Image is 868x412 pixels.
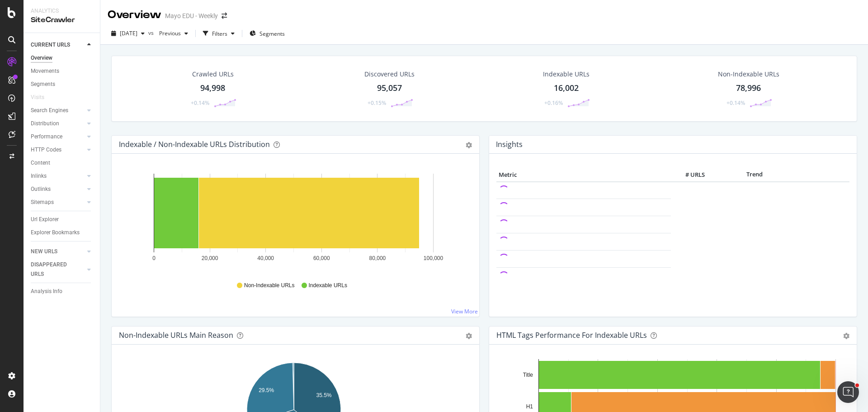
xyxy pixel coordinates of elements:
div: +0.14% [726,99,745,107]
div: gear [466,142,472,148]
div: Analytics [31,7,93,15]
a: Distribution [31,119,85,128]
div: 94,998 [200,82,225,94]
div: Segments [31,80,55,89]
a: Performance [31,132,85,142]
th: # URLS [671,168,707,182]
div: Distribution [31,119,59,128]
div: Search Engines [31,106,68,115]
div: +0.14% [191,99,209,107]
div: Overview [31,53,52,63]
a: NEW URLS [31,247,85,256]
div: Crawled URLs [192,70,234,79]
div: SiteCrawler [31,15,93,25]
button: [DATE] [108,26,148,41]
div: Movements [31,66,59,76]
button: Segments [246,26,288,41]
div: Visits [31,93,44,102]
a: Overview [31,53,94,63]
div: HTML Tags Performance for Indexable URLs [496,331,647,340]
a: View More [451,308,478,315]
div: Overview [108,7,161,23]
div: 16,002 [554,82,579,94]
text: 35.5% [316,392,332,398]
div: Content [31,158,50,168]
a: Search Engines [31,106,85,115]
span: Indexable URLs [309,282,347,289]
div: NEW URLS [31,247,57,256]
text: 20,000 [202,255,218,261]
div: 95,057 [377,82,402,94]
div: Indexable / Non-Indexable URLs Distribution [119,140,270,149]
div: Performance [31,132,62,142]
a: Sitemaps [31,198,85,207]
text: 29.5% [259,387,274,393]
a: Analysis Info [31,287,94,296]
button: Previous [156,26,192,41]
div: Inlinks [31,171,47,181]
div: HTTP Codes [31,145,61,155]
text: 60,000 [313,255,330,261]
span: Segments [259,30,285,38]
a: Movements [31,66,94,76]
text: 100,000 [424,255,443,261]
div: Indexable URLs [543,70,590,79]
iframe: Intercom live chat [837,381,859,403]
div: gear [466,333,472,339]
div: Outlinks [31,185,51,194]
div: Sitemaps [31,198,54,207]
a: Url Explorer [31,215,94,224]
div: Filters [212,30,227,38]
div: Mayo EDU - Weekly [165,11,218,20]
a: Inlinks [31,171,85,181]
div: Analysis Info [31,287,62,296]
a: Outlinks [31,185,85,194]
text: 0 [152,255,156,261]
div: Url Explorer [31,215,59,224]
th: Trend [707,168,802,182]
th: Metric [496,168,671,182]
span: Non-Indexable URLs [244,282,294,289]
div: DISAPPEARED URLS [31,260,76,279]
a: Explorer Bookmarks [31,228,94,237]
text: 40,000 [257,255,274,261]
span: 2025 Sep. 21st [120,29,137,37]
a: Content [31,158,94,168]
a: DISAPPEARED URLS [31,260,85,279]
h4: Insights [496,138,523,151]
div: +0.16% [544,99,563,107]
text: 80,000 [369,255,386,261]
a: Segments [31,80,94,89]
a: Visits [31,93,53,102]
span: Previous [156,29,181,37]
svg: A chart. [119,168,469,273]
a: CURRENT URLS [31,40,85,50]
div: CURRENT URLS [31,40,70,50]
a: HTTP Codes [31,145,85,155]
text: Title [523,372,533,378]
div: Explorer Bookmarks [31,228,80,237]
div: +0.15% [368,99,386,107]
div: gear [843,333,849,339]
span: vs [148,29,156,37]
text: H1 [526,403,533,410]
div: Non-Indexable URLs Main Reason [119,331,233,340]
div: Discovered URLs [364,70,415,79]
button: Filters [199,26,238,41]
div: arrow-right-arrow-left [222,13,227,19]
div: 78,996 [736,82,761,94]
div: Non-Indexable URLs [718,70,779,79]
